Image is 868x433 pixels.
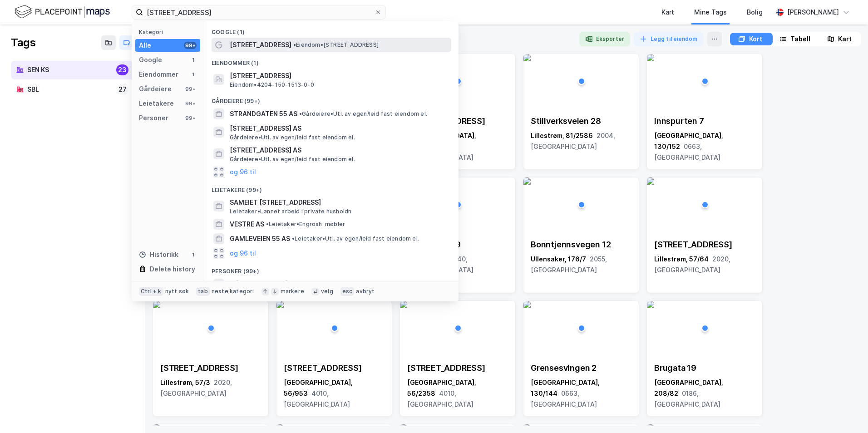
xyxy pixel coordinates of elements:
button: Eksporter [579,32,630,46]
span: 2055, [GEOGRAPHIC_DATA] [531,255,607,274]
div: Personer (99+) [204,261,459,277]
span: 2004, [GEOGRAPHIC_DATA] [531,132,615,150]
img: logo.f888ab2527a4732fd821a326f86c7f29.svg [15,4,110,20]
div: Google [139,54,162,65]
div: SEN KS [27,64,113,76]
img: 256x120 [153,424,160,432]
div: [PERSON_NAME] [787,7,839,18]
div: 99+ [184,85,197,93]
img: 256x120 [276,301,284,308]
span: STRANDGATEN 55 AS [230,108,297,119]
div: Innspurten 7 [654,116,755,127]
div: Eiendommer [139,69,178,80]
div: Tags [11,35,35,50]
div: Historikk [139,249,178,260]
button: Legg til eiendom [634,32,704,46]
div: nytt søk [165,288,189,295]
div: Lillestrøm, 81/2586 [531,130,631,152]
div: [GEOGRAPHIC_DATA], 208/82 [654,377,755,410]
div: Ctrl + k [139,287,163,296]
span: 0186, [GEOGRAPHIC_DATA] [654,389,720,408]
div: velg [321,288,333,295]
span: Leietaker • Utl. av egen/leid fast eiendom el. [292,235,419,242]
span: [STREET_ADDRESS] AS [230,123,448,134]
img: 256x120 [647,301,654,308]
div: Tabell [790,34,810,44]
a: SBL27 [11,80,134,99]
button: og 96 til [230,248,256,259]
div: Gårdeiere (99+) [204,90,459,107]
input: Søk på adresse, matrikkel, gårdeiere, leietakere eller personer [143,5,375,19]
div: Brugata 19 [654,363,755,374]
div: Grensesvingen 2 [531,363,631,374]
div: Kontrollprogram for chat [823,389,868,433]
img: 256x120 [647,54,654,61]
iframe: Chat Widget [823,389,868,433]
div: esc [340,287,355,296]
span: SAMEIET [STREET_ADDRESS] [230,197,448,208]
span: VESTRE AS [230,219,264,230]
div: SBL [27,84,113,95]
span: Person • 10. mai 1886 [290,280,350,288]
span: A [PERSON_NAME] [230,279,288,290]
div: [STREET_ADDRESS] [284,363,385,374]
div: 99+ [184,100,197,107]
div: Kart [661,7,674,18]
div: 23 [116,64,128,75]
span: • [299,110,302,117]
span: GAMLEVEIEN 55 AS [230,233,290,244]
div: Stillverksveien 28 [531,116,631,127]
div: avbryt [356,288,375,295]
div: Kart [838,34,852,44]
div: Alle [139,40,151,51]
img: 256x120 [523,177,531,185]
span: 2020, [GEOGRAPHIC_DATA] [160,379,232,397]
div: 27 [117,84,128,95]
span: [STREET_ADDRESS] AS [230,145,448,156]
div: 1 [189,251,197,258]
img: 256x120 [523,301,531,308]
span: Leietaker • Engrosh. møbler [266,221,345,228]
span: Leietaker • Lønnet arbeid i private husholdn. [230,208,353,215]
div: Kort [749,34,762,44]
div: [GEOGRAPHIC_DATA], 130/152 [654,130,755,163]
span: Gårdeiere • Utl. av egen/leid fast eiendom el. [230,134,355,141]
div: 99+ [184,42,197,49]
div: [GEOGRAPHIC_DATA], 130/144 [531,377,631,410]
div: Gårdeiere [139,84,172,94]
div: Leietakere (99+) [204,179,459,196]
div: neste kategori [212,288,254,295]
button: og 96 til [230,167,256,177]
span: [STREET_ADDRESS] [230,70,448,81]
span: 4010, [GEOGRAPHIC_DATA] [407,389,473,408]
span: [STREET_ADDRESS] [230,39,291,50]
span: Eiendom • [STREET_ADDRESS] [293,41,379,49]
div: markere [281,288,304,295]
div: 1 [189,71,197,78]
div: [STREET_ADDRESS] [160,363,261,374]
div: tab [196,287,210,296]
div: Mine Tags [694,7,727,18]
div: Google (1) [204,21,459,38]
div: Lillestrøm, 57/64 [654,254,755,276]
div: Delete history [150,264,195,275]
span: Gårdeiere • Utl. av egen/leid fast eiendom el. [230,156,355,163]
span: 0663, [GEOGRAPHIC_DATA] [654,143,720,161]
span: 2020, [GEOGRAPHIC_DATA] [654,255,730,274]
span: • [293,41,296,48]
div: [GEOGRAPHIC_DATA], 56/953 [284,377,385,410]
div: 99+ [184,114,197,122]
span: • [292,235,295,242]
div: 1 [189,56,197,64]
img: 256x120 [400,424,407,432]
div: Leietakere [139,98,174,109]
div: [STREET_ADDRESS] [654,239,755,250]
span: 4010, [GEOGRAPHIC_DATA] [284,389,350,408]
span: 0663, [GEOGRAPHIC_DATA] [531,389,597,408]
a: SEN KS23 [11,61,134,79]
span: Gårdeiere • Utl. av egen/leid fast eiendom el. [299,110,427,118]
img: 256x120 [523,54,531,61]
div: Kategori [139,29,200,35]
div: Bolig [747,7,763,18]
div: [GEOGRAPHIC_DATA], 56/2358 [407,377,508,410]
